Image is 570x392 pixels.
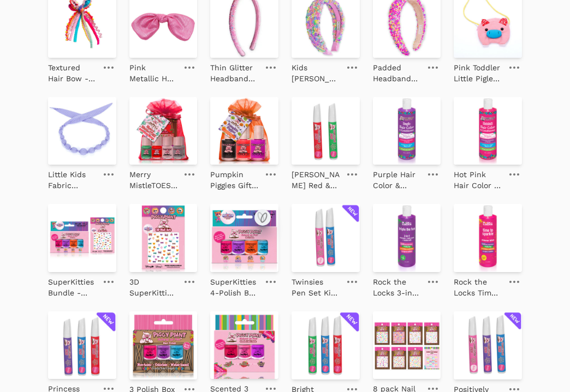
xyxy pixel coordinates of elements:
[292,58,340,84] a: Kids [PERSON_NAME] Headband - Frog Sac
[48,58,97,84] a: Textured Hair Bow - The Heady [DEMOGRAPHIC_DATA]
[454,58,502,84] a: Pink Toddler Little Piglet Purse - Peppercorn Kids
[48,276,97,298] p: SuperKitties Bundle - Kids Non-Toxic Nail Polish
[292,272,340,298] a: Twinsies Pen Set Kids - Non-Toxic Nail Polish
[373,97,441,165] img: Purple Hair Color & Conditioner
[210,169,259,191] p: Pumpkin Piggies Gift Set - Kids Non-toxic Nail Polish
[210,204,278,272] img: SuperKitties 4-Polish Box Set - Kids Non-toxic Nail Polish
[292,276,340,298] p: Twinsies Pen Set Kids - Non-Toxic Nail Polish
[129,97,198,165] img: Merry MistleTOES Gift Set - Kids Non-toxic Nail Polish
[454,204,522,272] img: Rock the Locks Time to Sparkle Shimmer Lotion
[210,58,259,84] a: Thin Glitter Headbands for Kids - 4 colors - Frog Sac
[129,276,178,298] p: 3D SuperKitties Nail Art
[210,62,259,84] p: Thin Glitter Headbands for Kids - 4 colors - Frog Sac
[210,276,259,298] p: SuperKitties 4-Polish Box Set - Kids Non-toxic Nail Polish
[292,165,340,191] a: [PERSON_NAME] Red & Green Piggy Paint Pen Bundle - Non-Toxic Nail Polish
[454,311,522,379] img: Positively Piggy Pen 3-pack - Kids Non-toxic Nail Polish
[292,97,360,165] img: Rudolph's Red & Green Piggy Paint Pen Bundle - Non-Toxic Nail Polish
[373,169,421,191] p: Purple Hair Color & Conditioner
[48,97,116,165] img: Little Kids Fabric Necklace - Peppercorn Kids
[129,204,198,272] img: 3D SuperKitties Nail Art
[129,311,198,379] img: 3 Polish Box Set Kids Non-toxic Nail Polish
[48,62,97,84] p: Textured Hair Bow - The Heady [DEMOGRAPHIC_DATA]
[48,311,116,379] img: Princess Pop Pen 3-pack Kids Non-toxic Nail Polish
[454,165,502,191] a: Hot Pink Hair Color & Conditioner
[373,204,441,272] img: Rock the Locks 3-in-1 is a Shampoo + Body Wash + Bubble Bath
[129,272,178,298] a: 3D SuperKitties Nail Art
[129,165,178,191] a: Merry MistleTOES Gift Set - Kids Non-toxic Nail Polish
[373,311,441,379] img: 8 pack Nail Art Bundle
[292,169,340,191] p: [PERSON_NAME] Red & Green Piggy Paint Pen Bundle - Non-Toxic Nail Polish
[48,204,116,272] img: SuperKitties Bundle - Kids Non-Toxic Nail Polish
[454,62,502,84] p: Pink Toddler Little Piglet Purse - Peppercorn Kids
[210,272,259,298] a: SuperKitties 4-Polish Box Set - Kids Non-toxic Nail Polish
[292,204,360,272] img: Twinsies Pen Set Kids - Non-Toxic Nail Polish
[454,169,502,191] p: Hot Pink Hair Color & Conditioner
[454,272,502,298] a: Rock the Locks Time to Sparkle Shimmer Lotion
[373,62,421,84] p: Padded Headbands for Kids - Frog Sac
[292,311,360,379] img: Bright Bunch Bundle 3-Pack Pens - Kids Non-toxic Nail Polish
[373,58,421,84] a: Padded Headbands for Kids - Frog Sac
[48,165,97,191] a: Little Kids Fabric Necklace - Peppercorn Kids
[292,62,340,84] p: Kids [PERSON_NAME] Headband - Frog Sac
[373,276,421,298] p: Rock the Locks 3-in-1 is a Shampoo + Body Wash + Bubble Bath
[129,58,178,84] a: Pink Metallic Hair Bow - The Heady [DEMOGRAPHIC_DATA]
[210,165,259,191] a: Pumpkin Piggies Gift Set - Kids Non-toxic Nail Polish
[210,311,278,379] img: Scented 3 Polish Box Set - Kids Non-toxic Nail Polish
[129,169,178,191] p: Merry MistleTOES Gift Set - Kids Non-toxic Nail Polish
[210,97,278,165] img: Pumpkin Piggies Gift Set - Kids Non-toxic Nail Polish
[48,169,97,191] p: Little Kids Fabric Necklace - Peppercorn Kids
[454,276,502,298] p: Rock the Locks Time to Sparkle Shimmer Lotion
[454,97,522,165] img: Hot Pink Hair Color & Conditioner
[48,272,97,298] a: SuperKitties Bundle - Kids Non-Toxic Nail Polish
[129,62,178,84] p: Pink Metallic Hair Bow - The Heady [DEMOGRAPHIC_DATA]
[373,272,421,298] a: Rock the Locks 3-in-1 is a Shampoo + Body Wash + Bubble Bath
[373,165,421,191] a: Purple Hair Color & Conditioner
